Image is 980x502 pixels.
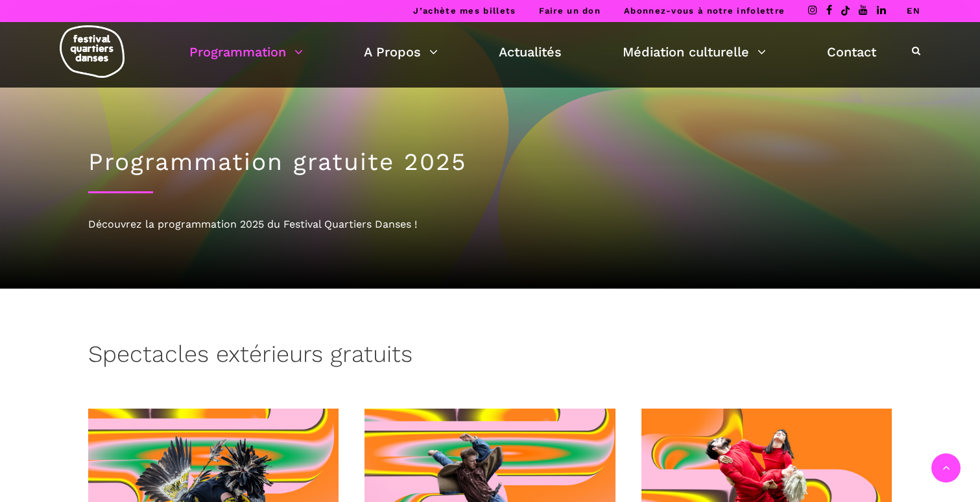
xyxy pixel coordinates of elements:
a: A Propos [364,41,438,63]
a: J’achète mes billets [413,6,516,16]
a: Médiation culturelle [623,41,766,63]
h3: Spectacles extérieurs gratuits [88,341,412,373]
div: Découvrez la programmation 2025 du Festival Quartiers Danses ! [88,216,892,233]
a: Programmation [189,41,303,63]
a: Abonnez-vous à notre infolettre [624,6,785,16]
h1: Programmation gratuite 2025 [88,148,892,176]
a: Actualités [499,41,562,63]
a: Contact [827,41,876,63]
a: Faire un don [539,6,601,16]
img: logo-fqd-med [60,25,125,78]
a: EN [907,6,920,16]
